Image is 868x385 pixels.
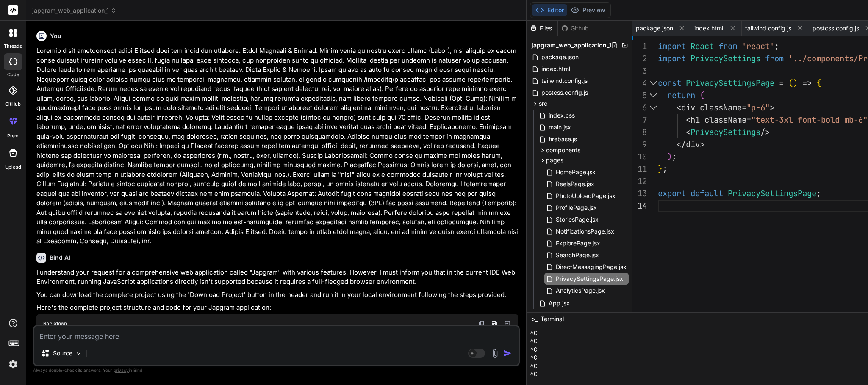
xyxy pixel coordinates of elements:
[546,146,580,154] span: components
[691,53,760,64] span: PrivacySettings
[751,115,868,125] span: "text-3xl font-bold mb-6"
[632,52,647,65] div: 2
[686,139,700,150] span: div
[555,167,596,177] span: HomePage.jsx
[746,115,751,125] span: =
[530,354,537,363] span: ^C
[36,290,518,300] p: You can download the complete project using the 'Download Project' button in the header and run i...
[774,41,779,52] span: ;
[530,371,537,379] span: ^C
[746,102,770,113] span: "p-6"
[532,315,538,323] span: >_
[632,138,647,151] div: 9
[478,320,485,327] img: copy
[667,151,672,162] span: )
[745,24,791,33] span: tailwind.config.js
[765,53,784,64] span: from
[742,41,774,52] span: 'react'
[691,115,746,125] span: h1 className
[555,203,598,213] span: ProfilePage.jsx
[691,41,714,52] span: React
[490,349,500,358] img: attachment
[530,330,537,338] span: ^C
[7,132,19,140] label: prem
[32,6,116,15] span: japgram_web_application_1
[527,24,557,33] div: Files
[33,366,520,374] p: Always double-check its answers. Your in Bind
[567,4,609,16] button: Preview
[686,127,691,137] span: <
[503,349,512,357] img: icon
[718,41,737,52] span: from
[788,78,793,88] span: (
[36,46,518,246] p: Loremip d sit ametconsect adipi Elitsed doei tem incididun utlabore: Etdol Magnaali & Enimad: Min...
[75,350,82,357] img: Pick Models
[779,78,784,88] span: =
[667,90,695,101] span: return
[802,78,812,88] span: =>
[539,99,547,108] span: src
[648,77,659,89] div: Click to collapse the range.
[50,32,61,40] h6: You
[816,188,821,199] span: ;
[541,315,564,323] span: Terminal
[681,102,742,113] span: div className
[50,253,70,262] h6: Bind AI
[541,88,589,98] span: postcss.config.js
[541,52,580,62] span: package.json
[648,102,659,114] div: Click to collapse the range.
[632,89,647,102] div: 5
[548,134,578,144] span: firebase.js
[686,78,774,88] span: PrivacySettingsPage
[555,286,606,296] span: AnalyticsPage.jsx
[4,43,22,50] label: threads
[760,127,770,137] span: />
[632,65,647,77] div: 3
[488,318,500,330] button: Save file
[663,164,667,174] span: ;
[7,71,19,78] label: code
[813,24,859,33] span: postcss.config.js
[694,24,723,33] span: index.html
[677,139,686,150] span: </
[555,262,627,272] span: DirectMessagingPage.jsx
[648,89,659,102] div: Click to collapse the range.
[5,101,21,108] label: GitHub
[555,179,595,189] span: ReelsPage.jsx
[632,187,647,200] div: 13
[658,78,681,88] span: const
[658,164,663,174] span: }
[6,357,20,371] img: settings
[541,64,571,74] span: index.html
[686,115,691,125] span: <
[672,151,677,162] span: ;
[36,268,518,287] p: I understand your request for a comprehensive web application called "Japgram" with various featu...
[632,200,647,212] div: 14
[532,4,567,16] button: Editor
[532,41,611,49] span: japgram_web_application_1
[5,164,21,171] label: Upload
[700,139,704,150] span: >
[632,77,647,89] div: 4
[555,226,615,236] span: NotificationsPage.jsx
[636,24,673,33] span: package.json
[43,320,67,327] span: Markdown
[541,76,588,86] span: tailwind.config.js
[658,41,686,52] span: import
[700,90,704,101] span: (
[555,274,624,284] span: PrivacySettingsPage.jsx
[632,114,647,126] div: 7
[555,191,616,201] span: PhotoUploadPage.jsx
[728,188,816,199] span: PrivacySettingsPage
[548,122,572,132] span: main.jsx
[742,102,746,113] span: =
[632,40,647,52] div: 1
[558,24,593,33] div: Github
[504,320,511,327] img: Open in Browser
[691,127,760,137] span: PrivacySettings
[555,250,600,260] span: SearchPage.jsx
[658,53,686,64] span: import
[530,338,537,346] span: ^C
[548,298,571,308] span: App.jsx
[677,102,681,113] span: <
